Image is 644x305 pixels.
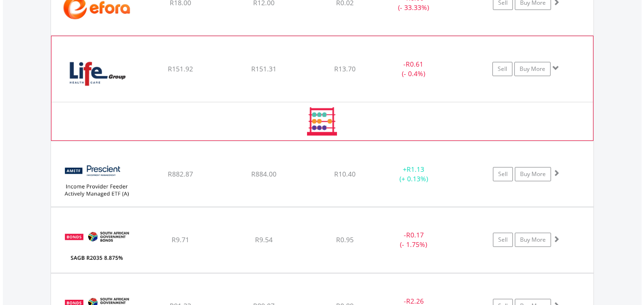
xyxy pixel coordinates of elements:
span: R13.70 [334,64,356,73]
a: Sell [493,233,513,247]
a: Sell [493,167,513,181]
a: Buy More [515,167,551,181]
img: EQU.ZA.LHC.png [56,48,138,99]
div: - (- 0.4%) [378,59,449,79]
span: R10.40 [334,169,356,178]
span: R9.54 [255,235,273,244]
span: R0.61 [406,59,423,69]
a: Sell [492,62,512,76]
span: R9.71 [172,235,189,244]
img: EQU.ZA.R2035.png [56,219,138,270]
span: R882.87 [168,169,193,178]
span: R151.92 [168,64,193,73]
span: R0.17 [406,230,424,239]
span: R1.13 [407,165,424,174]
div: + (+ 0.13%) [378,165,450,184]
span: R151.31 [251,64,276,73]
div: - (- 1.75%) [378,230,450,249]
span: R884.00 [251,169,276,178]
img: EQU.ZA.PIPETF.png [56,153,138,204]
span: R0.95 [336,235,354,244]
a: Buy More [515,233,551,247]
a: Buy More [514,62,551,76]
